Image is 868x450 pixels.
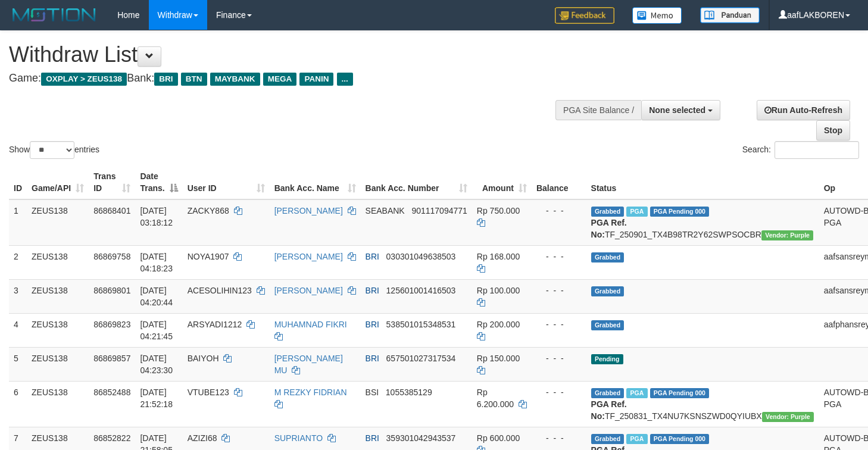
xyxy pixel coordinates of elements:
[9,381,27,427] td: 6
[626,434,647,444] span: Marked by aaftrukkakada
[9,43,567,67] h1: Withdraw List
[41,73,127,86] span: OXPLAY > ZEUS138
[93,433,130,443] span: 86852822
[591,286,625,296] span: Grabbed
[93,387,130,397] span: 86852488
[27,199,89,246] td: ZEUS138
[649,105,705,115] span: None selected
[27,347,89,381] td: ZEUS138
[93,252,130,261] span: 86869758
[274,252,343,261] a: [PERSON_NAME]
[536,432,582,444] div: - - -
[477,320,520,329] span: Rp 200.000
[477,387,514,409] span: Rp 6.200.000
[27,245,89,279] td: ZEUS138
[536,386,582,398] div: - - -
[188,387,229,397] span: VTUBE123
[366,320,379,329] span: BRI
[140,286,173,307] span: [DATE] 04:20:44
[366,286,379,295] span: BRI
[366,252,379,261] span: BRI
[641,100,720,120] button: None selected
[700,7,760,23] img: panduan.png
[366,206,405,215] span: SEABANK
[472,165,532,199] th: Amount: activate to sort column ascending
[757,100,850,120] a: Run Auto-Refresh
[188,252,229,261] span: NOYA1907
[30,141,74,159] select: Showentries
[140,252,173,273] span: [DATE] 04:18:23
[181,73,207,86] span: BTN
[210,73,260,86] span: MAYBANK
[555,100,641,120] div: PGA Site Balance /
[386,354,456,363] span: Copy 657501027317534 to clipboard
[188,354,219,363] span: BAIYOH
[586,165,819,199] th: Status
[650,434,710,444] span: PGA Pending
[9,279,27,313] td: 3
[650,388,710,398] span: PGA Pending
[386,320,456,329] span: Copy 538501015348531 to clipboard
[27,381,89,427] td: ZEUS138
[586,199,819,246] td: TF_250901_TX4B98TR2Y62SWPSOCBR
[9,313,27,347] td: 4
[270,165,361,199] th: Bank Acc. Name: activate to sort column ascending
[386,286,456,295] span: Copy 125601001416503 to clipboard
[188,433,217,443] span: AZIZI68
[9,245,27,279] td: 2
[626,207,647,217] span: Marked by aaftrukkakada
[9,199,27,246] td: 1
[477,206,520,215] span: Rp 750.000
[386,252,456,261] span: Copy 030301049638503 to clipboard
[761,230,813,240] span: Vendor URL: https://trx4.1velocity.biz
[591,434,625,444] span: Grabbed
[742,141,859,159] label: Search:
[650,207,710,217] span: PGA Pending
[477,433,520,443] span: Rp 600.000
[632,7,682,24] img: Button%20Memo.svg
[361,165,472,199] th: Bank Acc. Number: activate to sort column ascending
[586,381,819,427] td: TF_250831_TX4NU7KSNSZWD0QYIUBX
[135,165,182,199] th: Date Trans.: activate to sort column descending
[188,320,242,329] span: ARSYADI1212
[183,165,270,199] th: User ID: activate to sort column ascending
[477,286,520,295] span: Rp 100.000
[274,433,323,443] a: SUPRIANTO
[337,73,353,86] span: ...
[89,165,135,199] th: Trans ID: activate to sort column ascending
[532,165,586,199] th: Balance
[411,206,467,215] span: Copy 901117094771 to clipboard
[93,206,130,215] span: 86868401
[536,251,582,262] div: - - -
[93,354,130,363] span: 86869857
[536,205,582,217] div: - - -
[274,387,347,397] a: M REZKY FIDRIAN
[366,433,379,443] span: BRI
[9,165,27,199] th: ID
[27,313,89,347] td: ZEUS138
[591,354,623,364] span: Pending
[188,206,229,215] span: ZACKY868
[93,320,130,329] span: 86869823
[591,399,627,421] b: PGA Ref. No:
[555,7,614,24] img: Feedback.jpg
[536,318,582,330] div: - - -
[591,218,627,239] b: PGA Ref. No:
[591,320,625,330] span: Grabbed
[274,320,347,329] a: MUHAMNAD FIKRI
[9,347,27,381] td: 5
[274,286,343,295] a: [PERSON_NAME]
[9,73,567,85] h4: Game: Bank:
[274,206,343,215] a: [PERSON_NAME]
[477,354,520,363] span: Rp 150.000
[626,388,647,398] span: Marked by aafsolysreylen
[140,387,173,409] span: [DATE] 21:52:18
[366,387,379,397] span: BSI
[591,388,625,398] span: Grabbed
[188,286,252,295] span: ACESOLIHIN123
[27,165,89,199] th: Game/API: activate to sort column ascending
[299,73,333,86] span: PANIN
[140,320,173,341] span: [DATE] 04:21:45
[386,387,432,397] span: Copy 1055385129 to clipboard
[366,354,379,363] span: BRI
